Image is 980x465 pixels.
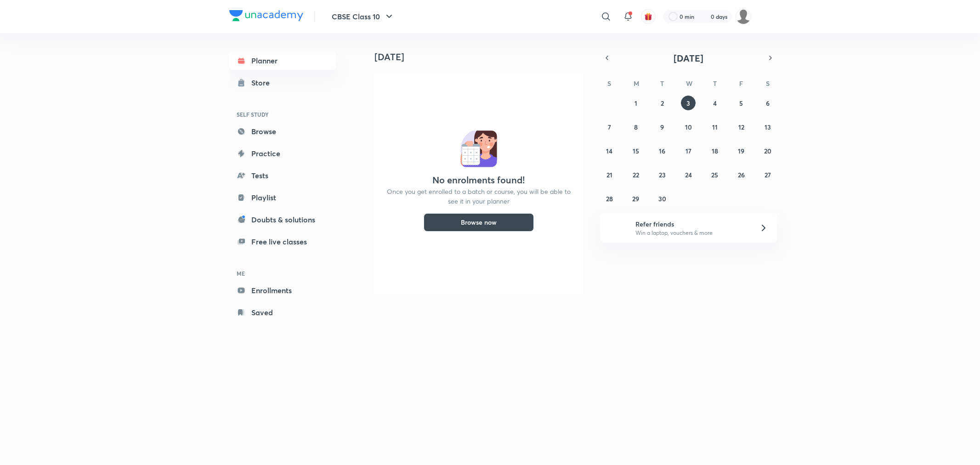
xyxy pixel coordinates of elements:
[655,119,669,134] button: September 9, 2025
[760,119,775,134] button: September 13, 2025
[764,147,771,155] abbr: September 20, 2025
[700,12,709,21] img: streak
[765,123,771,131] abbr: September 13, 2025
[629,143,643,158] button: September 15, 2025
[326,7,400,26] button: CBSE Class 10
[374,51,590,62] h4: [DATE]
[229,188,336,207] a: Playlist
[713,99,717,108] abbr: September 4, 2025
[602,191,617,206] button: September 28, 2025
[760,167,775,182] button: September 27, 2025
[629,96,643,110] button: September 1, 2025
[641,9,656,24] button: avatar
[736,9,751,24] img: Vivek Patil
[613,51,764,64] button: [DATE]
[634,123,638,131] abbr: September 8, 2025
[734,167,748,182] button: September 26, 2025
[734,143,748,158] button: September 19, 2025
[766,79,770,88] abbr: Saturday
[606,194,613,203] abbr: September 28, 2025
[460,130,497,167] img: No events
[686,79,692,88] abbr: Wednesday
[760,143,775,158] button: September 20, 2025
[629,191,643,206] button: September 29, 2025
[629,167,643,182] button: September 22, 2025
[251,77,275,88] div: Store
[632,194,639,203] abbr: September 29, 2025
[229,10,303,21] img: Company Logo
[633,170,639,179] abbr: September 22, 2025
[229,303,336,322] a: Saved
[644,12,652,21] img: avatar
[634,79,639,88] abbr: Monday
[229,210,336,229] a: Doubts & solutions
[681,96,696,110] button: September 3, 2025
[629,119,643,134] button: September 8, 2025
[229,51,336,70] a: Planner
[660,123,664,131] abbr: September 9, 2025
[229,144,336,163] a: Practice
[602,143,617,158] button: September 14, 2025
[739,79,743,88] abbr: Friday
[229,166,336,185] a: Tests
[708,119,722,134] button: September 11, 2025
[660,79,664,88] abbr: Tuesday
[655,191,669,206] button: September 30, 2025
[655,167,669,182] button: September 23, 2025
[713,79,717,88] abbr: Thursday
[634,99,637,108] abbr: September 1, 2025
[661,99,664,108] abbr: September 2, 2025
[659,170,666,179] abbr: September 23, 2025
[738,170,745,179] abbr: September 26, 2025
[712,147,718,155] abbr: September 18, 2025
[686,99,690,108] abbr: September 3, 2025
[432,175,525,186] h4: No enrolments found!
[606,147,612,155] abbr: September 14, 2025
[633,147,639,155] abbr: September 15, 2025
[674,52,703,64] span: [DATE]
[229,122,336,141] a: Browse
[766,99,770,108] abbr: September 6, 2025
[635,219,748,229] h6: Refer friends
[659,147,665,155] abbr: September 16, 2025
[229,10,303,23] a: Company Logo
[658,194,666,203] abbr: September 30, 2025
[602,119,617,134] button: September 7, 2025
[685,147,691,155] abbr: September 17, 2025
[738,123,744,131] abbr: September 12, 2025
[760,96,775,110] button: September 6, 2025
[734,96,748,110] button: September 5, 2025
[229,107,336,122] h6: SELF STUDY
[708,143,722,158] button: September 18, 2025
[607,79,611,88] abbr: Sunday
[711,170,718,179] abbr: September 25, 2025
[681,167,696,182] button: September 24, 2025
[655,143,669,158] button: September 16, 2025
[229,74,336,92] a: Store
[229,266,336,281] h6: ME
[655,96,669,110] button: September 2, 2025
[606,170,612,179] abbr: September 21, 2025
[738,147,744,155] abbr: September 19, 2025
[685,123,692,131] abbr: September 10, 2025
[385,187,572,206] p: Once you get enrolled to a batch or course, you will be able to see it in your planner
[765,170,771,179] abbr: September 27, 2025
[608,219,626,237] img: referral
[708,167,722,182] button: September 25, 2025
[734,119,748,134] button: September 12, 2025
[739,99,743,108] abbr: September 5, 2025
[608,123,611,131] abbr: September 7, 2025
[685,170,692,179] abbr: September 24, 2025
[681,143,696,158] button: September 17, 2025
[424,213,534,232] button: Browse now
[229,281,336,300] a: Enrollments
[229,232,336,251] a: Free live classes
[712,123,718,131] abbr: September 11, 2025
[602,167,617,182] button: September 21, 2025
[681,119,696,134] button: September 10, 2025
[708,96,722,110] button: September 4, 2025
[635,229,748,237] p: Win a laptop, vouchers & more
